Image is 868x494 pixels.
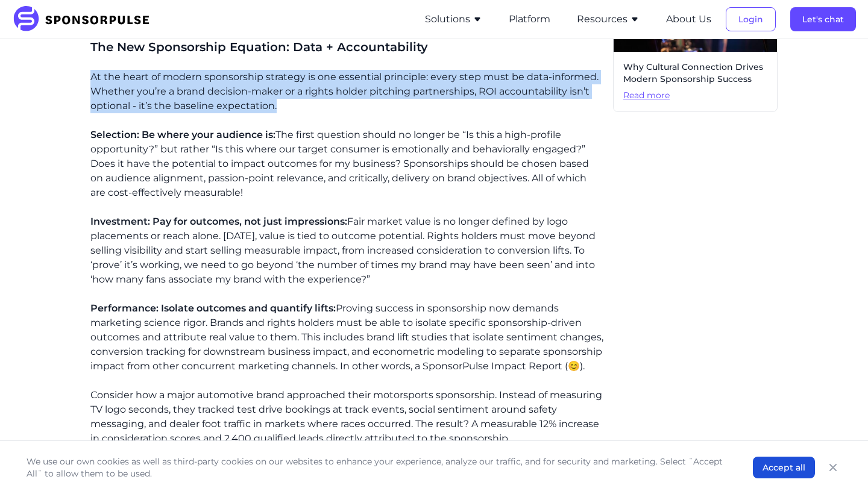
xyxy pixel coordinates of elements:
[27,455,729,480] p: We use our own cookies as well as third-party cookies on our websites to enhance your experience,...
[509,14,550,25] a: Platform
[90,216,347,227] span: Investment: Pay for outcomes, not just impressions:
[753,457,815,478] button: Accept all
[790,14,856,25] a: Let's chat
[577,12,640,27] button: Resources
[623,90,767,102] span: Read more
[90,128,603,200] p: The first question should no longer be “Is this a high-profile opportunity?” but rather “Is this ...
[509,12,550,27] button: Platform
[90,40,428,54] span: The New Sponsorship Equation: Data + Accountability
[90,388,603,446] p: Consider how a major automotive brand approached their motorsports sponsorship. Instead of measur...
[90,301,603,374] p: Proving success in sponsorship now demands marketing science rigor. Brands and rights holders mus...
[623,61,767,85] span: Why Cultural Connection Drives Modern Sponsorship Success
[90,129,275,140] span: Selection: Be where your audience is:
[12,6,159,33] img: SponsorPulse
[90,302,336,314] span: Performance: Isolate outcomes and quantify lifts:
[790,7,856,31] button: Let's chat
[666,12,711,27] button: About Us
[425,12,482,27] button: Solutions
[90,214,603,287] p: Fair market value is no longer defined by logo placements or reach alone. [DATE], value is tied t...
[808,436,868,494] iframe: Chat Widget
[726,7,776,31] button: Login
[726,14,776,25] a: Login
[666,14,711,25] a: About Us
[90,70,603,113] p: At the heart of modern sponsorship strategy is one essential principle: every step must be data-i...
